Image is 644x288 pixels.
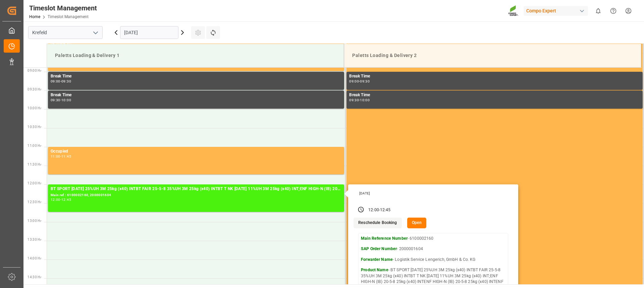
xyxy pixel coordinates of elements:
span: 14:00 Hr [28,256,41,260]
div: 09:30 [61,80,71,83]
div: Break Time [51,92,341,99]
div: 10:00 [360,99,370,102]
div: 11:45 [61,155,71,158]
span: 13:30 Hr [28,238,41,241]
a: Home [29,14,40,19]
div: 12:45 [380,207,391,213]
div: Timeslot Management [29,3,97,13]
div: 11:00 [51,155,60,158]
strong: Forwarder Name [361,257,393,262]
span: 12:00 Hr [28,181,41,185]
div: Occupied [51,148,341,155]
div: [DATE] [357,191,508,196]
div: - [359,80,360,83]
div: 09:30 [360,80,370,83]
button: open menu [90,27,100,38]
p: - 2000001604 [361,246,505,252]
div: Break Time [51,73,341,80]
div: 09:00 [51,80,60,83]
div: 12:00 [51,198,60,201]
span: 09:00 Hr [28,69,41,72]
span: 10:00 Hr [28,106,41,110]
strong: Product Name [361,268,388,272]
div: 10:00 [61,99,71,102]
button: show 0 new notifications [591,3,606,18]
p: - 6100002160 [361,236,505,242]
strong: Main Reference Number [361,236,408,241]
span: 14:30 Hr [28,275,41,279]
button: Open [407,218,427,228]
input: Type to search/select [28,26,103,39]
div: 12:00 [368,207,379,213]
img: Screenshot%202023-09-29%20at%2010.02.21.png_1712312052.png [508,5,519,17]
span: 10:30 Hr [28,125,41,129]
div: 09:00 [349,80,359,83]
div: Break Time [349,92,640,99]
div: - [359,99,360,102]
button: Reschedule Booking [354,218,401,228]
div: - [60,99,61,102]
div: Compo Expert [524,6,588,16]
input: DD.MM.YYYY [120,26,178,39]
div: Break Time [349,73,640,80]
div: - [379,207,380,213]
div: Paletts Loading & Delivery 2 [350,49,636,62]
span: 11:30 Hr [28,163,41,166]
div: Paletts Loading & Delivery 1 [52,49,338,62]
strong: SAP Order Number [361,246,397,251]
span: 12:30 Hr [28,200,41,204]
button: Compo Expert [524,4,591,17]
span: 11:00 Hr [28,144,41,148]
div: - [60,155,61,158]
span: 09:30 Hr [28,88,41,91]
div: BT SPORT [DATE] 25%UH 3M 25kg (x40) INTBT FAIR 25-5-8 35%UH 3M 25kg (x40) INTBT T NK [DATE] 11%UH... [51,186,341,192]
div: 09:30 [349,99,359,102]
button: Help Center [606,3,621,18]
div: 12:45 [61,198,71,201]
div: - [60,198,61,201]
div: - [60,80,61,83]
span: 13:00 Hr [28,219,41,223]
div: Main ref : 6100002160, 2000001604 [51,192,341,198]
p: - Logistik Service Lengerich, GmbH & Co. KG [361,257,505,263]
div: 09:30 [51,99,60,102]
